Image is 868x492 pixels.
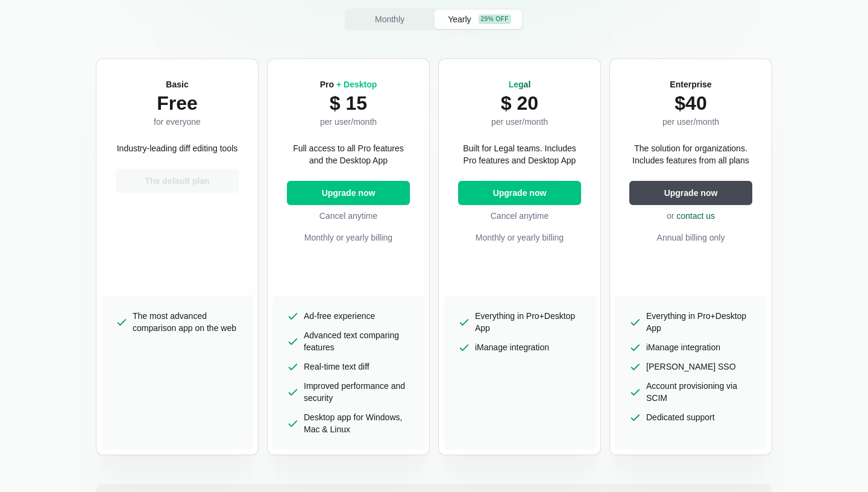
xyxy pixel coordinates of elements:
[320,116,377,128] p: per user/month
[646,341,720,353] span: iManage integration
[646,310,752,334] span: Everything in Pro+Desktop App
[629,181,752,205] button: Upgrade now
[509,80,531,89] span: Legal
[346,10,433,29] button: Monthly
[287,210,410,222] p: Cancel anytime
[646,361,736,373] span: [PERSON_NAME] SSO
[662,78,719,90] h2: Enterprise
[458,181,581,205] button: Upgrade now
[304,329,410,353] span: Advanced text comparing features
[154,116,201,128] p: for everyone
[479,14,511,24] div: 29% off
[287,232,410,244] p: Monthly or yearly billing
[491,187,549,199] span: Upgrade now
[319,187,378,199] span: Upgrade now
[491,116,548,128] p: per user/month
[320,90,377,116] p: $ 15
[662,116,719,128] p: per user/month
[304,411,410,435] span: Desktop app for Windows, Mac & Linux
[445,13,473,25] span: Yearly
[320,78,377,90] h2: Pro
[116,169,239,193] button: The default plan
[458,232,581,244] p: Monthly or yearly billing
[458,210,581,222] p: Cancel anytime
[676,211,715,221] a: contact us
[491,90,548,116] p: $ 20
[629,232,752,244] p: Annual billing only
[304,310,375,322] span: Ad-free experience
[142,175,212,187] span: The default plan
[646,411,715,423] span: Dedicated support
[373,13,407,25] span: Monthly
[475,341,549,353] span: iManage integration
[662,187,720,199] span: Upgrade now
[662,90,719,116] p: $40
[304,361,370,373] span: Real-time text diff
[629,142,752,166] p: The solution for organizations. Includes features from all plans
[154,90,201,116] p: Free
[458,142,581,166] p: Built for Legal teams. Includes Pro features and Desktop App
[287,142,410,166] p: Full access to all Pro features and the Desktop App
[435,10,522,29] button: Yearly29% off
[133,310,239,334] span: The most advanced comparison app on the web
[475,310,581,334] span: Everything in Pro+Desktop App
[629,210,752,222] p: or
[117,142,238,154] p: Industry-leading diff editing tools
[287,181,410,205] button: Upgrade now
[646,380,752,404] span: Account provisioning via SCIM
[304,380,410,404] span: Improved performance and security
[154,78,201,90] h2: Basic
[336,80,377,89] span: + Desktop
